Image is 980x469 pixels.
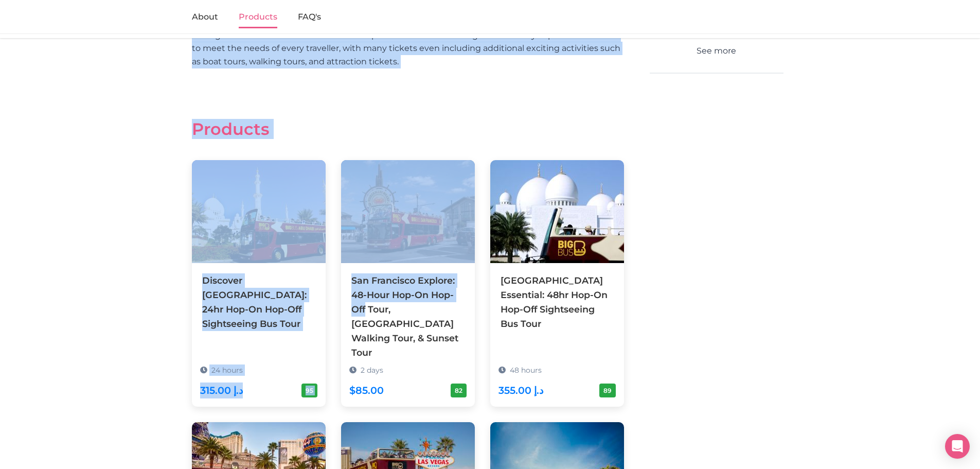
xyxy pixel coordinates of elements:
button: See more [650,44,783,58]
div: Open Intercom Messenger [945,434,970,459]
a: About [192,7,218,28]
div: 82 [451,384,467,397]
img: San Francisco Explore: 48-Hour Hop-On Hop-Off Tour, Chinatown Walking Tour, & Sunset Tour [341,160,475,263]
a: [GEOGRAPHIC_DATA] Essential: 48hr Hop-On Hop-Off Sightseeing Bus Tour 48 hours 355.00 د.إ 89 [490,160,624,378]
div: $85.00 [349,383,384,398]
div: 95 [301,384,317,397]
span: 48 hours [510,366,542,375]
div: 89 [599,384,616,397]
a: Discover [GEOGRAPHIC_DATA]: 24hr Hop-On Hop-Off Sightseeing Bus Tour 24 hours 315.00 د.إ 95 [192,160,326,378]
img: Abu Dhabi Essential: 48hr Hop-On Hop-Off Sightseeing Bus Tour [490,160,624,263]
div: [GEOGRAPHIC_DATA] Essential: 48hr Hop-On Hop-Off Sightseeing Bus Tour [501,273,614,332]
a: FAQ's [298,7,321,28]
span: 24 hours [211,366,243,375]
img: Discover Abu Dhabi: 24hr Hop-On Hop-Off Sightseeing Bus Tour [192,160,326,263]
div: San Francisco Explore: 48-Hour Hop-On Hop-Off Tour, [GEOGRAPHIC_DATA] Walking Tour, & Sunset Tour [351,273,465,360]
h2: Products [192,119,624,139]
a: Products [239,7,277,28]
div: Discover [GEOGRAPHIC_DATA]: 24hr Hop-On Hop-Off Sightseeing Bus Tour [202,273,315,332]
span: 2 days [361,366,383,375]
a: San Francisco Explore: 48-Hour Hop-On Hop-Off Tour, [GEOGRAPHIC_DATA] Walking Tour, & Sunset Tour... [341,160,475,407]
div: 355.00 د.إ [498,383,543,398]
div: 315.00 د.إ [200,383,243,398]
